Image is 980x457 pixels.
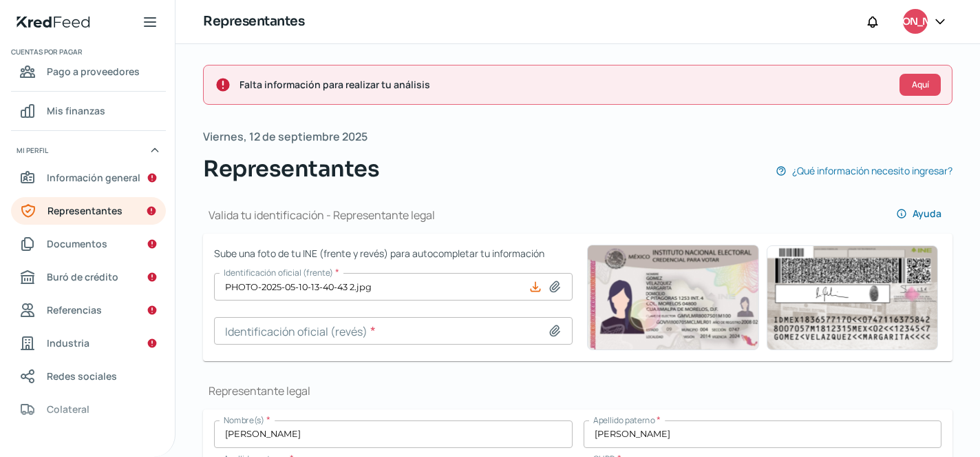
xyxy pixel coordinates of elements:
h1: Representantes [203,12,304,32]
span: Nombre(s) [224,414,264,426]
span: Identificación oficial (frente) [224,267,333,278]
span: Buró de crédito [47,268,118,285]
span: Información general [47,169,140,186]
span: Colateral [47,400,89,418]
span: Sube una foto de tu INE (frente y revés) para autocompletar tu información [214,245,573,262]
img: Ejemplo de identificación oficial (revés) [766,245,938,350]
span: Mi perfil [17,144,48,156]
span: Industria [47,334,89,352]
a: Documentos [11,230,166,258]
span: Falta información para realizar tu análisis [239,76,888,93]
span: Documentos [47,235,107,252]
span: Viernes, 12 de septiembre 2025 [203,127,367,147]
button: Aquí [899,74,941,96]
span: Redes sociales [47,367,117,385]
a: Mis finanzas [11,97,166,125]
span: Ayuda [913,209,941,219]
a: Pago a proveedores [11,58,166,85]
a: Industria [11,329,166,357]
span: Apellido paterno [593,414,654,426]
img: Ejemplo de identificación oficial (frente) [587,245,759,350]
span: Aquí [912,81,929,89]
span: Representantes [203,152,379,185]
span: ¿Qué información necesito ingresar? [792,162,952,179]
span: Representantes [47,202,122,219]
span: Cuentas por pagar [11,45,164,58]
a: Redes sociales [11,363,166,390]
span: [PERSON_NAME] [877,14,952,30]
h1: Valida tu identificación - Representante legal [203,207,435,223]
a: Referencias [11,296,166,324]
span: Pago a proveedores [47,63,140,80]
a: Colateral [11,396,166,423]
h1: Representante legal [203,383,952,398]
a: Buró de crédito [11,263,166,291]
a: Representantes [11,197,166,225]
span: Referencias [47,301,102,318]
button: Ayuda [885,200,952,227]
span: Mis finanzas [47,102,105,119]
a: Información general [11,164,166,192]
